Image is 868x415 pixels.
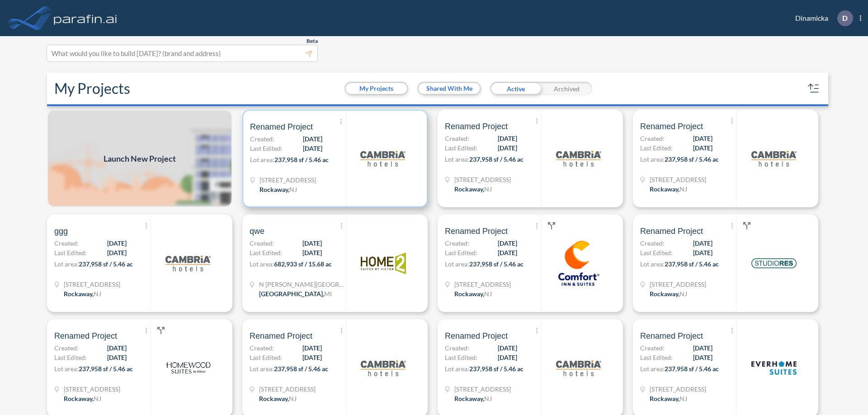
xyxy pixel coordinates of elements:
span: Created: [250,134,274,144]
span: 237,958 sf / 5.46 ac [274,365,328,373]
div: Rockaway, NJ [454,184,492,194]
button: Shared With Me [419,83,480,94]
span: Renamed Project [640,226,703,237]
span: NJ [679,395,687,402]
span: Created: [54,343,79,353]
img: logo [165,345,211,391]
span: Launch New Project [104,153,176,165]
span: N Wyndham Hill Dr NE [259,280,345,289]
img: add [47,110,232,207]
span: Renamed Project [445,121,508,132]
span: Last Edited: [54,353,87,362]
span: [DATE] [302,248,322,257]
span: Renamed Project [250,121,313,132]
button: My Projects [346,83,407,94]
span: Rockaway , [259,186,289,193]
span: 237,958 sf / 5.46 ac [665,155,719,163]
span: Last Edited: [250,353,282,362]
span: Created: [54,238,79,248]
span: 237,958 sf / 5.46 ac [79,260,133,268]
span: Rockaway , [454,185,484,193]
span: 237,958 sf / 5.46 ac [79,365,133,373]
span: NJ [484,290,492,298]
span: Last Edited: [445,353,477,362]
span: NJ [289,395,297,402]
span: Lot area: [445,260,469,268]
span: 321 Mt Hope Ave [454,280,511,289]
span: NJ [94,395,101,402]
span: Rockaway , [650,290,679,298]
span: [DATE] [498,353,517,362]
span: [DATE] [693,238,712,248]
span: NJ [484,185,492,193]
div: Active [490,82,541,95]
img: logo [165,241,211,286]
span: Created: [445,238,469,248]
span: [DATE] [107,353,127,362]
span: [DATE] [693,343,712,353]
span: 237,958 sf / 5.46 ac [665,260,719,268]
span: 321 Mt Hope Ave [454,384,511,394]
div: Rockaway, NJ [650,289,687,298]
span: 237,958 sf / 5.46 ac [469,365,524,373]
span: Created: [250,238,274,248]
span: [DATE] [498,248,517,257]
span: [DATE] [498,134,517,143]
span: NJ [289,186,297,193]
span: Last Edited: [445,143,477,153]
span: [DATE] [303,134,322,144]
span: Created: [445,343,469,353]
span: Rockaway , [64,290,94,298]
span: 237,958 sf / 5.46 ac [469,155,524,163]
span: 321 Mt Hope Ave [64,384,120,394]
img: logo [556,136,601,181]
span: MI [324,290,332,298]
div: Rockaway, NJ [650,394,687,403]
span: qwe [250,226,264,237]
span: Renamed Project [54,331,117,341]
span: 321 Mt Hope Ave [454,175,511,184]
img: logo [361,241,406,286]
span: [DATE] [302,343,322,353]
span: Created: [640,238,665,248]
span: Lot area: [445,155,469,163]
div: Archived [541,82,592,95]
span: Rockaway , [454,290,484,298]
span: [DATE] [693,143,712,153]
span: Rockaway , [454,395,484,402]
p: D [842,14,848,22]
a: Launch New Project [47,110,232,207]
span: Renamed Project [640,331,703,341]
span: 237,958 sf / 5.46 ac [274,156,329,163]
div: Grand Rapids, MI [259,289,332,298]
img: logo [751,241,797,286]
span: 321 Mt Hope Ave [259,175,316,185]
span: 682,933 sf / 15.68 ac [274,260,332,268]
img: logo [556,241,601,286]
span: Lot area: [640,365,665,373]
span: [DATE] [107,343,127,353]
div: Rockaway, NJ [259,185,297,194]
span: Created: [640,343,665,353]
h2: My Projects [54,80,130,97]
img: logo [361,345,406,391]
div: Rockaway, NJ [64,394,101,403]
span: [DATE] [498,143,517,153]
span: Lot area: [640,260,665,268]
span: Beta [307,37,318,45]
div: Rockaway, NJ [64,289,101,298]
span: [DATE] [498,343,517,353]
span: [DATE] [693,134,712,143]
div: Rockaway, NJ [650,184,687,194]
span: Lot area: [54,365,79,373]
span: [DATE] [693,353,712,362]
span: [DATE] [498,238,517,248]
button: sort [807,81,821,96]
span: Last Edited: [640,248,673,257]
span: 321 Mt Hope Ave [650,280,706,289]
img: logo [556,345,601,391]
div: Rockaway, NJ [454,394,492,403]
span: Last Edited: [250,248,282,257]
div: Rockaway, NJ [454,289,492,298]
span: 321 Mt Hope Ave [64,280,120,289]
